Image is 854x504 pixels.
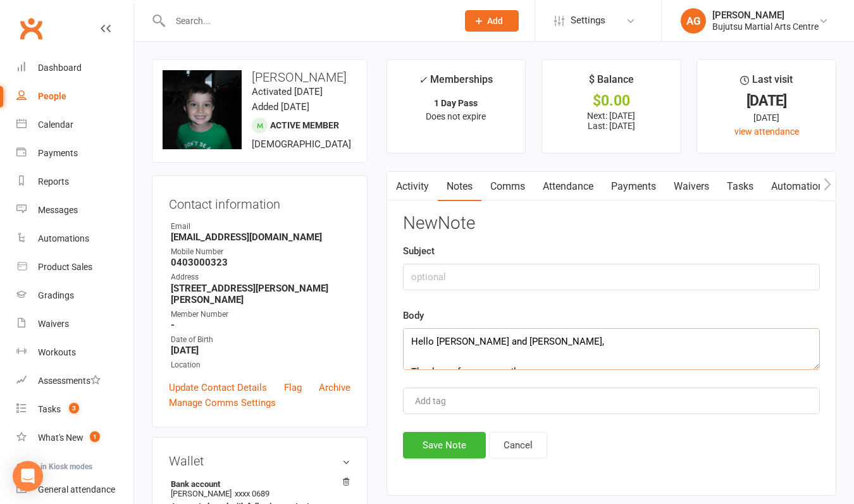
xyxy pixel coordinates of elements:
[252,86,323,97] time: Activated [DATE]
[38,91,66,101] div: People
[171,231,350,243] strong: [EMAIL_ADDRESS][DOMAIN_NAME]
[171,359,350,371] div: Location
[419,74,427,86] i: ✓
[403,214,820,233] h3: New Note
[171,221,350,233] div: Email
[38,484,115,495] div: General attendance
[554,94,669,108] div: $0.00
[734,126,799,137] a: view attendance
[709,111,824,125] div: [DATE]
[252,101,309,113] time: Added [DATE]
[38,176,69,187] div: Reports
[171,345,350,356] strong: [DATE]
[16,139,133,168] a: Payments
[171,334,350,346] div: Date of Birth
[163,70,242,149] img: image1615279646.png
[16,253,133,281] a: Product Sales
[16,424,133,452] a: What's New1
[16,82,133,111] a: People
[481,172,534,201] a: Comms
[38,376,101,386] div: Assessments
[171,283,350,305] strong: [STREET_ADDRESS][PERSON_NAME][PERSON_NAME]
[319,380,350,395] a: Archive
[252,138,351,150] span: [DEMOGRAPHIC_DATA]
[434,98,478,108] strong: 1 Day Pass
[38,319,69,329] div: Waivers
[270,120,339,130] span: Active member
[38,404,61,414] div: Tasks
[403,432,486,458] button: Save Note
[465,10,519,32] button: Add
[169,380,267,395] a: Update Contact Details
[16,111,133,139] a: Calendar
[166,12,449,30] input: Search...
[38,63,82,73] div: Dashboard
[38,233,89,243] div: Automations
[13,461,43,491] div: Open Intercom Messenger
[602,172,665,201] a: Payments
[38,148,78,158] div: Payments
[15,13,47,44] a: Clubworx
[284,380,302,395] a: Flag
[534,172,602,201] a: Attendance
[163,70,357,84] h3: [PERSON_NAME]
[169,192,350,211] h3: Contact information
[171,309,350,321] div: Member Number
[665,172,718,201] a: Waivers
[171,319,350,331] strong: -
[489,432,547,458] button: Cancel
[387,172,438,201] a: Activity
[16,367,133,395] a: Assessments
[171,479,344,489] strong: Bank account
[762,172,838,201] a: Automations
[403,243,435,259] label: Subject
[403,308,424,323] label: Body
[16,310,133,338] a: Waivers
[426,111,486,121] span: Does not expire
[38,433,84,443] div: What's New
[709,94,824,108] div: [DATE]
[38,347,76,357] div: Workouts
[419,71,493,95] div: Memberships
[16,54,133,82] a: Dashboard
[171,246,350,258] div: Mobile Number
[171,257,350,268] strong: 0403000323
[16,168,133,196] a: Reports
[16,196,133,224] a: Messages
[16,281,133,310] a: Gradings
[38,262,92,272] div: Product Sales
[414,393,458,409] input: Add tag
[16,395,133,424] a: Tasks 3
[487,16,503,26] span: Add
[438,172,481,201] a: Notes
[171,271,350,283] div: Address
[712,21,819,32] div: Bujutsu Martial Arts Centre
[571,6,605,35] span: Settings
[16,476,133,504] a: General attendance kiosk mode
[235,489,269,498] span: xxxx 0689
[403,264,820,290] input: optional
[681,8,706,34] div: AG
[16,338,133,367] a: Workouts
[169,454,350,468] h3: Wallet
[740,71,793,94] div: Last visit
[38,120,73,130] div: Calendar
[38,290,74,300] div: Gradings
[718,172,762,201] a: Tasks
[90,431,100,442] span: 1
[403,328,820,370] textarea: Hello [PERSON_NAME] and [PERSON_NAME], Thank you for your email. That’s great news that he wishes...
[16,224,133,253] a: Automations
[554,111,669,131] p: Next: [DATE] Last: [DATE]
[169,395,276,410] a: Manage Comms Settings
[712,9,819,21] div: [PERSON_NAME]
[38,205,78,215] div: Messages
[69,403,79,414] span: 3
[589,71,634,94] div: $ Balance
